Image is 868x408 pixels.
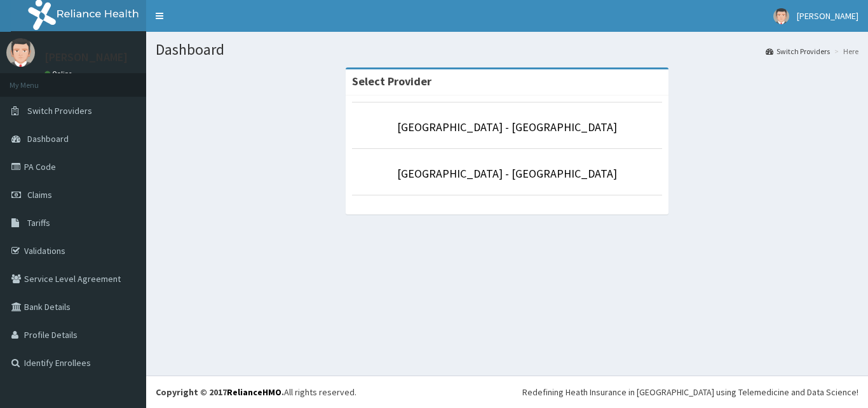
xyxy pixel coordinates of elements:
[227,386,281,398] a: RelianceHMO
[773,8,789,24] img: User Image
[831,46,858,57] li: Here
[156,386,284,398] strong: Copyright © 2017 .
[27,189,52,200] span: Claims
[522,386,858,398] div: Redefining Heath Insurance in [GEOGRAPHIC_DATA] using Telemedicine and Data Science!
[44,69,75,78] a: Online
[397,120,617,134] a: [GEOGRAPHIC_DATA] - [GEOGRAPHIC_DATA]
[352,74,431,88] strong: Select Provider
[44,52,128,63] p: [PERSON_NAME]
[156,41,858,58] h1: Dashboard
[27,133,69,144] span: Dashboard
[6,38,35,67] img: User Image
[397,166,617,181] a: [GEOGRAPHIC_DATA] - [GEOGRAPHIC_DATA]
[766,46,830,57] a: Switch Providers
[27,105,92,116] span: Switch Providers
[27,217,50,229] span: Tariffs
[146,376,868,408] footer: All rights reserved.
[797,10,858,22] span: [PERSON_NAME]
